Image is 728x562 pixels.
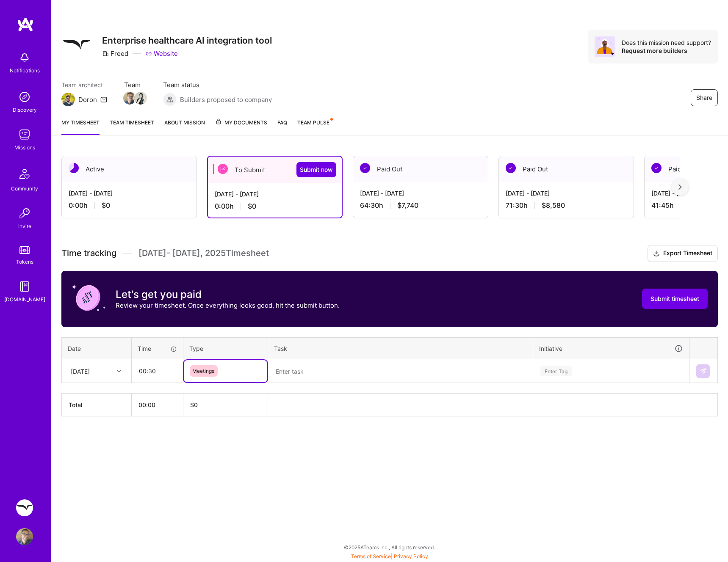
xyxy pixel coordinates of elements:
[353,156,488,182] div: Paid Out
[134,92,147,105] img: Team Member Avatar
[51,537,728,558] div: © 2025 ATeams Inc., All rights reserved.
[192,368,214,374] span: Meetings
[540,364,572,377] div: Enter Tag
[651,163,662,173] img: Paid Out
[506,163,516,173] img: Paid Out
[14,143,35,152] div: Missions
[69,201,190,210] div: 0:00 h
[215,118,267,127] span: My Documents
[642,289,708,309] button: Submit timesheet
[277,118,287,135] a: FAQ
[62,156,197,182] div: Active
[61,118,100,135] a: My timesheet
[539,344,683,353] div: Initiative
[394,553,428,559] a: Privacy Policy
[132,394,183,416] th: 00:00
[360,163,370,173] img: Paid Out
[163,93,177,106] img: Builders proposed to company
[351,553,428,559] span: |
[4,295,45,304] div: [DOMAIN_NAME]
[180,95,272,104] span: Builders proposed to company
[71,366,90,375] div: [DATE]
[16,88,33,105] img: discovery
[100,96,107,103] i: icon Mail
[138,344,177,353] div: Time
[215,190,335,198] div: [DATE] - [DATE]
[110,118,154,135] a: Team timesheet
[10,66,40,75] div: Notifications
[62,394,132,416] th: Total
[102,50,109,57] i: icon CompanyGray
[14,164,35,184] img: Community
[622,47,711,55] div: Request more builders
[595,36,615,57] img: Avatar
[11,184,38,193] div: Community
[218,164,228,174] img: To Submit
[69,163,79,173] img: Active
[360,189,481,198] div: [DATE] - [DATE]
[397,201,418,210] span: $7,740
[653,249,660,258] i: icon Download
[700,368,706,375] img: Submit
[102,35,272,46] h3: Enterprise healthcare AI integration tool
[124,91,135,105] a: Team Member Avatar
[208,157,342,183] div: To Submit
[14,499,35,516] a: Freed: Enterprise healthcare AI integration tool
[13,105,37,114] div: Discovery
[164,118,205,135] a: About Mission
[61,248,116,259] span: Time tracking
[102,201,110,210] span: $0
[16,257,33,266] div: Tokens
[72,281,105,315] img: coin
[123,92,136,105] img: Team Member Avatar
[138,248,269,259] span: [DATE] - [DATE] , 2025 Timesheet
[61,93,75,106] img: Team Architect
[102,49,128,58] div: Freed
[300,165,333,174] span: Submit now
[691,89,718,106] button: Share
[190,401,198,408] span: $ 0
[215,118,267,135] a: My Documents
[16,49,33,66] img: bell
[145,49,178,58] a: Website
[124,80,146,89] span: Team
[14,528,35,545] a: User Avatar
[696,94,712,102] span: Share
[16,205,33,222] img: Invite
[297,119,329,126] span: Team Pulse
[17,17,34,32] img: logo
[542,201,565,210] span: $8,580
[622,39,711,47] div: Does this mission need support?
[61,80,107,89] span: Team architect
[360,201,481,210] div: 64:30 h
[16,126,33,143] img: teamwork
[506,189,627,198] div: [DATE] - [DATE]
[116,288,340,301] h3: Let's get you paid
[18,222,31,231] div: Invite
[183,337,268,359] th: Type
[16,528,33,545] img: User Avatar
[61,30,92,60] img: Company Logo
[678,184,682,190] img: right
[69,189,190,198] div: [DATE] - [DATE]
[132,360,183,382] input: HH:MM
[16,278,33,295] img: guide book
[117,369,121,373] i: icon Chevron
[351,553,391,559] a: Terms of Service
[163,80,272,89] span: Team status
[16,499,33,516] img: Freed: Enterprise healthcare AI integration tool
[648,245,718,262] button: Export Timesheet
[19,246,30,254] img: tokens
[116,301,340,310] p: Review your timesheet. Once everything looks good, hit the submit button.
[650,295,699,303] span: Submit timesheet
[135,91,146,105] a: Team Member Avatar
[268,337,533,359] th: Task
[215,202,335,211] div: 0:00 h
[499,156,634,182] div: Paid Out
[297,118,332,135] a: Team Pulse
[248,202,256,211] span: $0
[62,337,132,359] th: Date
[296,162,336,177] button: Submit now
[78,95,97,104] div: Doron
[506,201,627,210] div: 71:30 h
